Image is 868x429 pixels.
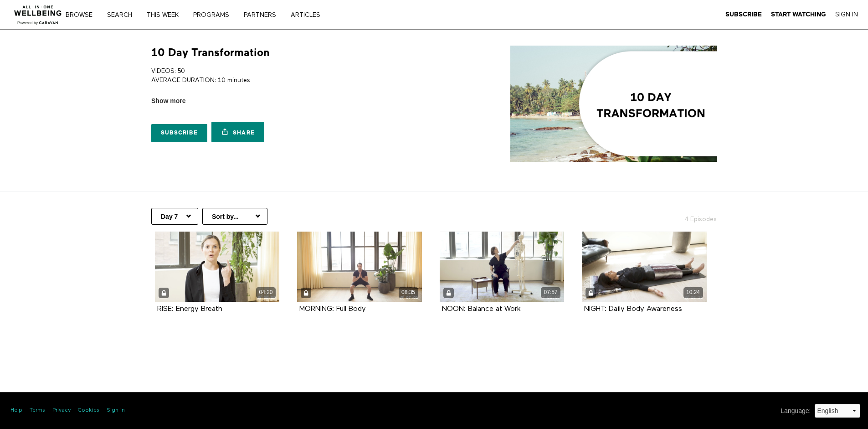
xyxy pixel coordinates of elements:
div: 08:35 [399,287,418,298]
div: 07:57 [541,287,560,298]
span: Show more [151,96,185,106]
strong: RISE: Energy Breath [157,305,222,313]
a: ARTICLES [288,12,330,18]
h1: 10 Day Transformation [151,46,270,60]
strong: NOON: Balance at Work [442,305,521,313]
a: MORNING: Full Body 08:35 [297,232,422,302]
a: MORNING: Full Body [299,305,366,312]
a: RISE: Energy Breath 04:20 [155,232,280,302]
strong: NIGHT: Daily Body Awareness [584,305,682,313]
div: 04:20 [256,287,276,298]
a: Privacy [52,407,71,414]
a: Sign in [107,407,125,414]
a: Subscribe [725,10,762,19]
strong: Subscribe [725,11,762,18]
div: 10:24 [683,287,703,298]
nav: Primary [72,10,339,19]
a: Sign In [835,10,858,19]
a: NIGHT: Daily Body Awareness 10:24 [582,232,707,302]
a: Cookies [78,407,99,414]
a: NIGHT: Daily Body Awareness [584,305,682,312]
img: 10 Day Transformation [510,46,717,162]
a: Start Watching [771,10,826,19]
a: PROGRAMS [190,12,239,18]
a: Browse [62,12,102,18]
a: Help [10,407,22,414]
label: Language : [781,406,811,416]
a: RISE: Energy Breath [157,305,222,312]
p: VIDEOS: 50 AVERAGE DURATION: 10 minutes [151,67,431,85]
a: NOON: Balance at Work 07:57 [440,232,565,302]
strong: MORNING: Full Body [299,305,366,313]
a: PARTNERS [241,12,286,18]
a: Subscribe [151,124,207,142]
a: Search [104,12,142,18]
h2: 4 Episodes [620,208,722,224]
a: NOON: Balance at Work [442,305,521,312]
strong: Start Watching [771,11,826,18]
a: Terms [30,407,45,414]
a: Share [211,122,264,142]
a: THIS WEEK [144,12,188,18]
